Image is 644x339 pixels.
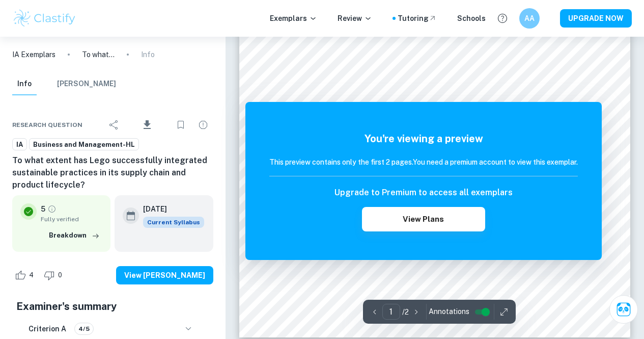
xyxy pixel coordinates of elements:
div: Report issue [193,115,213,135]
button: Help and Feedback [494,10,511,27]
span: IA [13,140,26,150]
span: Research question [12,120,82,129]
h6: This preview contains only the first 2 pages. You need a premium account to view this exemplar. [269,157,578,168]
span: 4 [23,270,39,280]
p: Review [338,13,372,24]
a: Tutoring [398,13,437,24]
img: Clastify logo [12,8,77,29]
a: IA Exemplars [12,49,55,60]
h5: You're viewing a preview [269,131,578,146]
button: Ask Clai [609,295,638,324]
a: IA [12,138,27,151]
p: Info [141,49,155,60]
button: Breakdown [46,228,102,243]
button: View Plans [362,207,485,231]
p: / 2 [402,306,409,318]
div: Like [12,267,39,283]
button: [PERSON_NAME] [57,73,116,95]
a: Business and Management-HL [29,138,139,151]
span: Current Syllabus [143,217,204,228]
div: Share [104,115,124,135]
p: Exemplars [270,13,317,24]
span: Annotations [429,306,469,317]
div: Dislike [41,267,68,283]
h6: [DATE] [143,203,196,215]
span: 0 [52,270,68,280]
h5: Examiner's summary [16,299,209,314]
span: 4/5 [75,324,93,333]
h6: To what extent has Lego successfully integrated sustainable practices in its supply chain and pro... [12,154,213,191]
span: Fully verified [41,215,102,224]
h6: Upgrade to Premium to access all exemplars [334,187,513,199]
a: Schools [457,13,486,24]
div: This exemplar is based on the current syllabus. Feel free to refer to it for inspiration/ideas wh... [143,217,204,228]
button: View [PERSON_NAME] [116,266,213,284]
button: AA [519,8,540,29]
span: Business and Management-HL [30,140,138,150]
p: 5 [41,203,45,215]
p: To what extent has Lego successfully integrated sustainable practices in its supply chain and pro... [82,49,115,60]
h6: AA [524,13,536,24]
button: Info [12,73,37,95]
h6: Criterion A [29,323,66,334]
div: Download [126,112,169,138]
button: UPGRADE NOW [560,9,632,28]
div: Bookmark [171,115,191,135]
a: Grade fully verified [47,204,57,214]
